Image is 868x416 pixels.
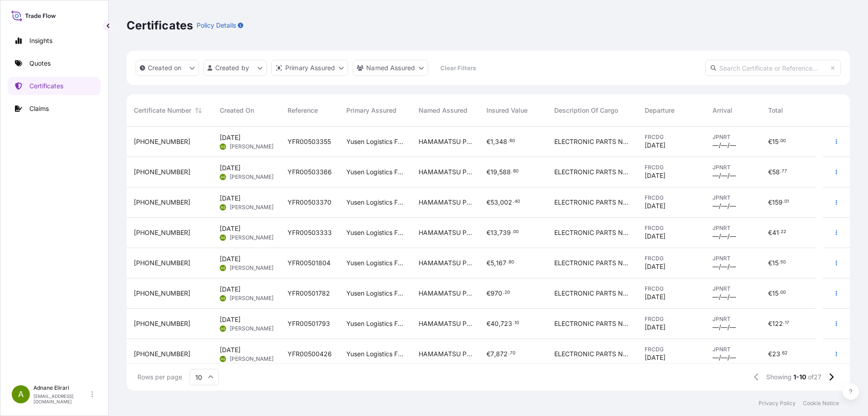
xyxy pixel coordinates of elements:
span: Yusen Logistics France - Roissy CDG [346,258,404,268]
span: € [486,199,491,206]
span: . [779,230,780,234]
span: 1-10 [793,373,806,382]
span: € [768,199,772,206]
p: Privacy Policy [759,400,796,407]
span: ELECTRONIC PARTS Not Restricted [554,137,630,146]
p: Certificates [29,81,63,91]
span: YFR00503370 [288,198,331,207]
span: 159 [772,199,783,206]
span: 80 [513,170,519,173]
span: ELECTRONIC PARTS Not Restricted [554,349,630,359]
span: YFR00500426 [288,349,332,359]
span: [PHONE_NUMBER] [134,349,190,359]
span: ELECTRONIC PARTS Not Restricted [554,228,630,237]
span: YFR00503333 [288,228,332,237]
span: 872 [496,351,508,357]
span: HAMAMATSU PHOTONICS FRANCE SARL [419,258,472,268]
span: € [486,260,491,266]
button: Clear Filters [433,61,483,75]
span: [DATE] [645,353,665,362]
span: . [511,170,513,173]
span: HAMAMATSU PHOTONICS FRANCE SARL [419,319,472,328]
a: Claims [8,100,101,118]
span: € [768,290,772,296]
span: 002 [500,199,512,206]
span: Yusen Logistics France - Roissy CDG [346,198,404,207]
span: . [503,291,504,294]
span: . [508,139,509,143]
span: —/—/— [712,353,736,362]
span: AE [221,354,226,363]
p: Clear Filters [440,63,476,72]
span: A [18,390,24,399]
span: . [513,321,514,325]
span: AE [221,294,226,303]
span: 58 [772,169,780,175]
span: [PHONE_NUMBER] [134,228,190,237]
span: [DATE] [220,163,241,172]
p: Claims [29,104,49,113]
span: . [507,261,508,264]
a: Certificates [8,77,101,95]
p: Created by [215,63,250,72]
span: € [768,260,772,266]
span: Arrival [712,106,732,115]
span: YFR00503355 [288,137,331,146]
span: € [486,169,491,175]
p: Quotes [29,59,51,68]
span: HAMAMATSU PHOTONICS FRANCE SARL [419,137,472,146]
span: HAMAMATSU PHOTONICS FRANCE SARL [419,198,472,207]
span: of 27 [808,373,821,382]
span: [PERSON_NAME] [230,355,274,363]
span: 17 [785,321,789,325]
span: [DATE] [220,254,241,263]
span: FRCDG [645,134,698,141]
span: . [778,261,780,264]
span: Yusen Logistics France - Roissy CDG [346,289,404,298]
p: Created on [148,63,182,72]
span: € [486,230,491,236]
span: , [499,320,500,327]
span: [DATE] [645,201,665,210]
span: € [486,320,491,327]
span: 22 [781,230,786,234]
span: AE [221,233,226,242]
span: AE [221,203,226,212]
p: Named Assured [366,63,415,72]
button: cargoOwner Filter options [353,60,428,76]
p: Insights [29,36,52,45]
span: [PERSON_NAME] [230,295,274,302]
span: 588 [499,169,511,175]
span: FRCDG [645,316,698,323]
span: , [497,169,499,175]
a: Quotes [8,54,101,72]
span: . [508,352,509,355]
span: —/—/— [712,292,736,301]
span: —/—/— [712,232,736,241]
span: Yusen Logistics France - Roissy CDG [346,137,404,146]
button: createdOn Filter options [136,60,199,76]
span: Yusen Logistics France - Roissy CDG [346,167,404,177]
span: 20 [505,291,510,294]
span: . [783,200,784,203]
span: . [778,139,780,143]
span: JPNRT [712,346,754,353]
span: 348 [495,139,507,145]
span: Yusen Logistics France - Roissy CDG [346,349,404,359]
span: [DATE] [220,345,241,354]
span: , [497,230,499,236]
span: AE [221,263,226,273]
span: —/—/— [712,323,736,332]
span: € [768,230,772,236]
span: 80 [509,261,514,264]
span: 01 [784,200,789,203]
p: Cookie Notice [803,400,839,407]
button: distributor Filter options [271,60,348,76]
span: YFR00503366 [288,167,332,177]
span: [DATE] [645,171,665,180]
p: Certificates [127,18,193,33]
span: 15 [772,290,778,296]
a: Insights [8,32,101,50]
span: JPNRT [712,316,754,323]
span: [DATE] [220,315,241,324]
